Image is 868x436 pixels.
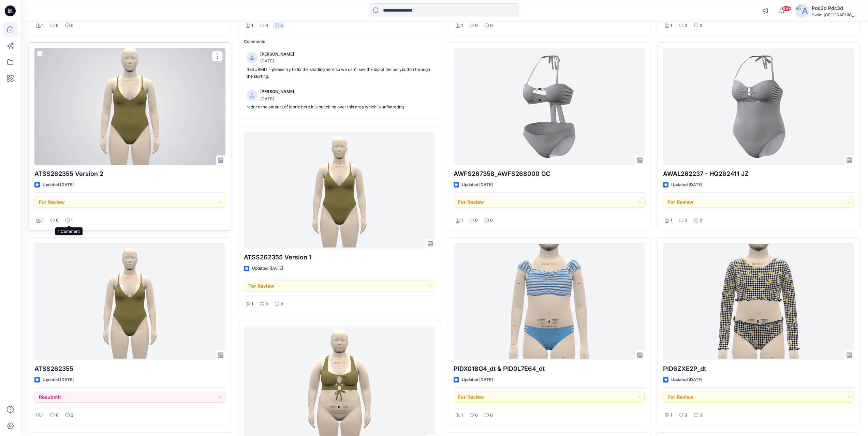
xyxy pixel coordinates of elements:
[700,22,702,29] p: 0
[34,364,225,374] p: ATSS262355
[454,169,645,179] p: AWFS267358_AWFS268000 GC
[490,217,493,224] p: 0
[34,169,225,179] p: ATSS262355 Version 2
[462,376,493,384] p: Updated [DATE]
[671,412,672,419] p: 1
[462,181,493,189] p: Updated [DATE]
[781,6,792,11] span: 99+
[700,412,702,419] p: 0
[795,4,809,18] img: avatar
[265,22,268,29] p: 0
[71,22,74,29] p: 0
[250,56,254,60] svg: avatar
[461,412,463,419] p: 1
[685,22,687,29] p: 0
[812,12,859,17] div: Swim [GEOGRAPHIC_DATA]
[685,217,687,224] p: 0
[260,95,294,103] p: [DATE]
[700,217,702,224] p: 0
[252,265,283,272] p: Updated [DATE]
[244,132,435,249] a: ATSS262355 Version 1
[244,86,435,114] a: [PERSON_NAME][DATE]reduce the amount of fabric here it is bunching over this area which is unflat...
[251,301,253,308] p: 1
[244,48,435,83] a: [PERSON_NAME][DATE]RESUBMIT - please try to fix the shading here so we can't see the dip of the b...
[671,376,702,384] p: Updated [DATE]
[280,301,283,308] p: 0
[244,253,435,262] p: ATSS262355 Version 1
[475,217,478,224] p: 0
[663,169,854,179] p: AWAL262237 - HQ262411 JZ
[43,376,74,384] p: Updated [DATE]
[250,93,254,97] svg: avatar
[42,412,44,419] p: 1
[490,412,493,419] p: 0
[34,243,225,360] a: ATSS262355
[247,66,432,80] p: RESUBMIT - please try to fix the shading here so we can't see the dip of the bellybutton through ...
[265,301,268,308] p: 0
[251,22,253,29] p: 1
[56,217,59,224] p: 0
[454,243,645,360] a: PIDX018G4_dt & PID0L7E64_dt
[671,22,672,29] p: 1
[475,22,478,29] p: 0
[663,364,854,374] p: PID6ZXE2P_dt
[454,364,645,374] p: PIDX018G4_dt & PID0L7E64_dt
[671,181,702,189] p: Updated [DATE]
[42,22,44,29] p: 1
[454,48,645,165] a: AWFS267358_AWFS268000 GC
[244,38,435,45] p: Comments
[671,217,672,224] p: 1
[663,48,854,165] a: AWAL262237 - HQ262411 JZ
[71,412,73,419] p: 2
[34,48,225,165] a: ATSS262355 Version 2
[43,181,74,189] p: Updated [DATE]
[475,412,478,419] p: 0
[247,104,432,111] p: reduce the amount of fabric here it is bunching over this area which is unflattering
[56,22,59,29] p: 0
[56,412,59,419] p: 0
[461,22,463,29] p: 1
[260,88,294,95] p: [PERSON_NAME]
[280,22,283,29] p: 2
[685,412,687,419] p: 0
[490,22,493,29] p: 0
[71,217,73,224] p: 1
[260,58,294,65] p: [DATE]
[663,243,854,360] a: PID6ZXE2P_dt
[461,217,463,224] p: 1
[812,4,859,12] div: Pdc3d Pdc3d
[42,217,44,224] p: 1
[260,51,294,58] p: [PERSON_NAME]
